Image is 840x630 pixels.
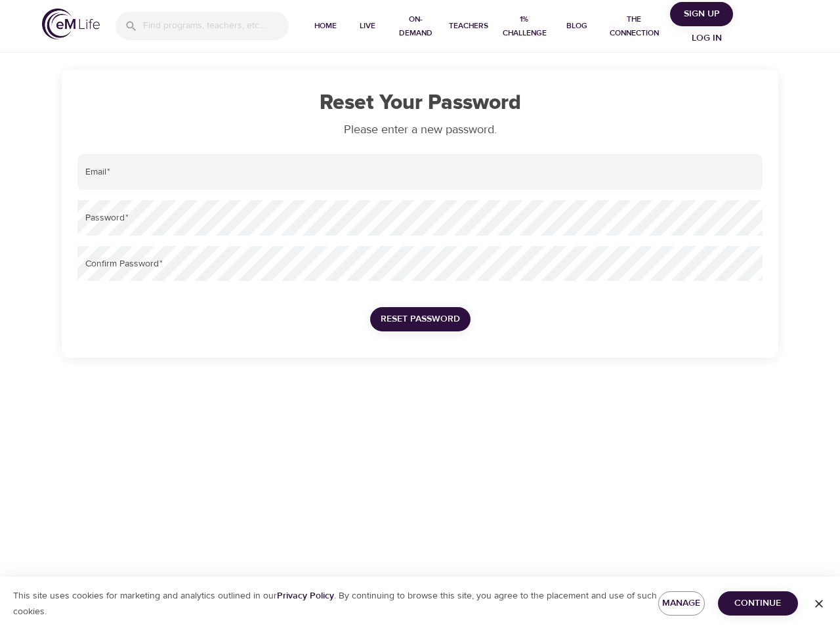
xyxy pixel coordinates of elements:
[394,12,438,40] span: On-Demand
[77,121,763,138] p: Please enter a new password.
[681,30,733,47] span: Log in
[77,91,763,115] h1: Reset Your Password
[669,595,694,612] span: Manage
[370,307,471,331] button: Reset Password
[277,590,334,602] a: Privacy Policy
[675,6,728,22] span: Sign Up
[42,9,100,39] img: logo
[658,591,705,616] button: Manage
[718,591,798,616] button: Continue
[449,19,488,33] span: Teachers
[499,12,551,40] span: 1% Challenge
[728,595,787,612] span: Continue
[675,26,738,51] button: Log in
[670,2,733,26] button: Sign Up
[310,19,341,33] span: Home
[352,19,383,33] span: Live
[143,12,289,40] input: Find programs, teachers, etc...
[603,12,665,40] span: The Connection
[561,19,593,33] span: Blog
[381,311,460,327] span: Reset Password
